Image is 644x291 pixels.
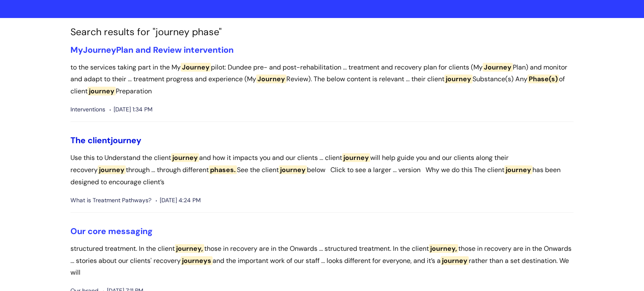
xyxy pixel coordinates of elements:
span: Journey [83,44,116,55]
span: [DATE] 1:34 PM [109,104,153,115]
span: Journey [483,63,513,72]
p: Use this to Understand the client and how it impacts you and our clients ... client will help gui... [70,152,574,188]
span: journey [504,165,532,174]
span: journey, [175,244,204,253]
a: MyJourneyPlan and Review intervention [70,44,234,55]
span: Journey [256,75,286,83]
span: Phase(s) [527,75,559,83]
span: journey [342,153,370,162]
span: journeys [181,256,213,265]
span: journey, [429,244,458,253]
span: journey [88,87,116,95]
span: journey [441,256,469,265]
a: Our core messaging [70,226,153,237]
span: journey [98,165,126,174]
span: Journey [181,63,211,72]
a: The clientjourney [70,135,141,146]
p: to the services taking part in the My pilot: Dundee pre- and post-rehabilitation ... treatment an... [70,62,574,98]
span: journey [279,165,307,174]
span: What is Treatment Pathways? [70,195,151,206]
span: journey [171,153,199,162]
span: Interventions [70,104,105,115]
span: [DATE] 4:24 PM [156,195,201,206]
span: journey [111,135,141,146]
span: phases. [209,165,237,174]
h1: Search results for "journey phase" [70,26,574,38]
span: journey [444,75,473,83]
p: structured treatment. In the client those in recovery are in the Onwards ... structured treatment... [70,243,574,279]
